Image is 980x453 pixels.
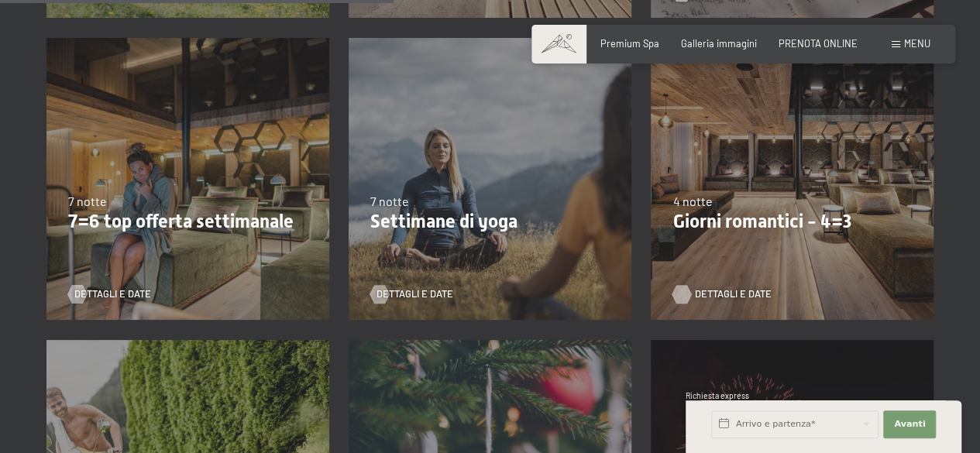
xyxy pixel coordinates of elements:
[672,287,755,301] a: Dettagli e Date
[672,194,712,208] span: 4 notte
[904,37,930,50] span: Menu
[694,287,771,301] span: Dettagli e Date
[370,211,610,233] p: Settimane di yoga
[370,287,453,301] a: Dettagli e Date
[686,391,749,400] span: Richiesta express
[74,287,151,301] span: Dettagli e Date
[68,287,151,301] a: Dettagli e Date
[370,194,409,208] span: 7 notte
[600,37,659,50] a: Premium Spa
[68,211,308,233] p: 7=6 top offerta settimanale
[672,211,912,233] p: Giorni romantici - 4=3
[883,410,936,438] button: Avanti
[377,287,453,301] span: Dettagli e Date
[681,37,757,50] a: Galleria immagini
[894,418,925,431] span: Avanti
[779,37,858,50] a: PRENOTA ONLINE
[68,194,107,208] span: 7 notte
